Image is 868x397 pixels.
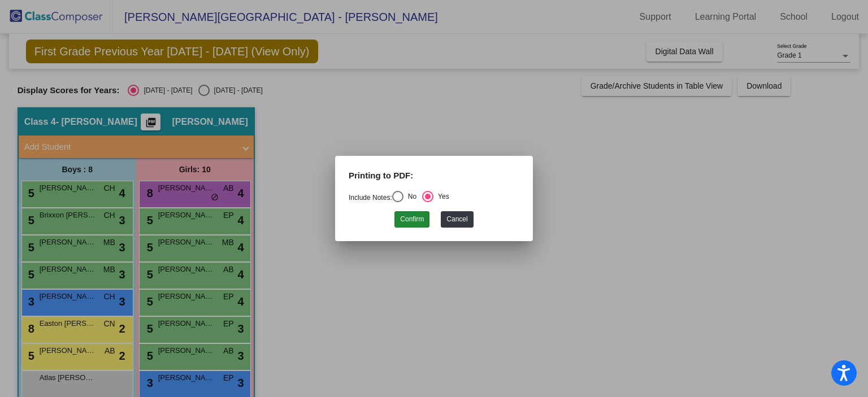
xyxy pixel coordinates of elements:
[349,194,449,202] mat-radio-group: Select an option
[441,211,473,228] button: Cancel
[349,194,392,202] a: Include Notes:
[403,191,416,202] div: No
[394,211,429,228] button: Confirm
[349,169,413,182] label: Printing to PDF:
[433,191,449,202] div: Yes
